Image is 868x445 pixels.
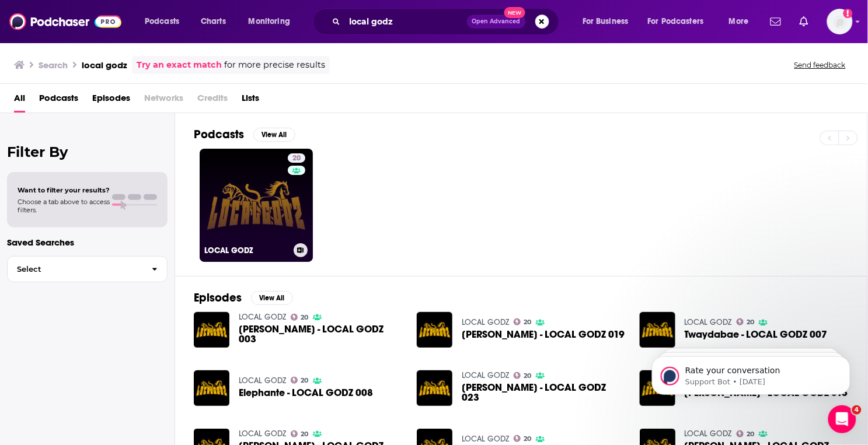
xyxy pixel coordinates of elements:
[685,429,732,439] a: LOCAL GODZ
[291,314,309,321] a: 20
[194,370,229,406] img: Elephante - LOCAL GODZ 008
[462,370,509,380] a: LOCAL GODZ
[737,318,755,325] a: 20
[827,9,853,34] span: Logged in as dbartlett
[583,13,629,30] span: For Business
[197,89,228,113] span: Credits
[514,372,532,379] a: 20
[747,320,754,325] span: 20
[7,237,168,248] p: Saved Searches
[827,9,853,34] img: User Profile
[82,59,127,71] h3: local godz
[514,435,532,442] a: 20
[462,383,626,402] span: [PERSON_NAME] - LOCAL GODZ 023
[345,12,467,31] input: Search podcasts, credits, & more...
[239,324,403,344] a: Gilbert Galon - LOCAL GODZ 003
[301,315,308,320] span: 20
[7,143,168,160] h2: Filter By
[239,324,403,344] span: [PERSON_NAME] - LOCAL GODZ 003
[504,7,525,18] span: New
[18,198,110,214] span: Choose a tab above to access filters.
[791,60,849,70] button: Send feedback
[747,432,754,437] span: 20
[462,330,625,339] span: [PERSON_NAME] - LOCAL GODZ 019
[737,430,755,437] a: 20
[239,312,286,322] a: LOCAL GODZ
[137,58,222,72] a: Try an exact match
[194,290,242,305] h2: Episodes
[417,370,452,406] img: Jen Chae - LOCAL GODZ 023
[462,330,625,339] a: David So - LOCAL GODZ 019
[467,15,526,29] button: Open AdvancedNew
[685,317,732,327] a: LOCAL GODZ
[827,9,853,34] button: Show profile menu
[201,13,226,30] span: Charts
[524,320,531,325] span: 20
[18,186,110,194] span: Want to filter your results?
[640,312,675,348] img: Twaydabae - LOCAL GODZ 007
[9,10,121,33] img: Podchaser - Follow, Share and Rate Podcasts
[200,149,313,262] a: 20LOCAL GODZ
[194,290,293,305] a: EpisodesView All
[144,89,183,113] span: Networks
[92,89,130,113] span: Episodes
[251,291,293,305] button: View All
[524,373,531,379] span: 20
[204,246,289,255] h3: LOCAL GODZ
[39,89,78,113] a: Podcasts
[137,12,194,31] button: open menu
[291,377,309,384] a: 20
[324,8,570,35] div: Search podcasts, credits, & more...
[194,127,244,142] h2: Podcasts
[795,12,813,31] a: Show notifications dropdown
[685,330,828,339] a: Twaydabae - LOCAL GODZ 007
[14,89,25,113] a: All
[194,127,295,142] a: PodcastsView All
[472,19,521,24] span: Open Advanced
[648,13,704,30] span: For Podcasters
[224,58,325,72] span: for more precise results
[239,376,286,386] a: LOCAL GODZ
[462,317,509,327] a: LOCAL GODZ
[239,388,373,398] a: Elephante - LOCAL GODZ 008
[240,12,305,31] button: open menu
[301,432,308,437] span: 20
[249,13,290,30] span: Monitoring
[635,332,868,414] iframe: Intercom notifications message
[193,12,233,31] a: Charts
[288,153,305,163] a: 20
[7,256,168,282] button: Select
[462,434,509,444] a: LOCAL GODZ
[292,153,301,164] span: 20
[721,12,764,31] button: open menu
[462,383,626,402] a: Jen Chae - LOCAL GODZ 023
[640,12,721,31] button: open menu
[852,405,862,415] span: 4
[524,436,531,442] span: 20
[291,430,309,437] a: 20
[8,265,142,273] span: Select
[417,312,452,348] a: David So - LOCAL GODZ 019
[729,13,749,30] span: More
[242,89,259,113] a: Lists
[514,318,532,325] a: 20
[145,13,179,30] span: Podcasts
[194,312,229,348] img: Gilbert Galon - LOCAL GODZ 003
[574,12,643,31] button: open menu
[239,429,286,439] a: LOCAL GODZ
[828,405,856,433] iframe: Intercom live chat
